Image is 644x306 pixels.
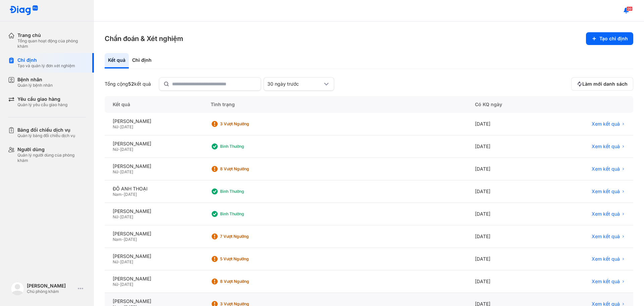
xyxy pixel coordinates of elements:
[17,57,75,63] div: Chỉ định
[220,166,274,172] div: 8 Vượt ngưỡng
[129,53,155,69] div: Chỉ định
[113,237,122,242] span: Nam
[128,81,134,87] span: 52
[203,96,467,113] div: Tình trạng
[113,192,122,197] span: Nam
[120,124,133,129] span: [DATE]
[571,77,633,91] button: Làm mới danh sách
[120,259,133,264] span: [DATE]
[467,158,544,180] div: [DATE]
[113,253,195,259] div: [PERSON_NAME]
[17,32,86,38] div: Trang chủ
[220,121,274,127] div: 3 Vượt ngưỡng
[113,169,118,174] span: Nữ
[122,237,124,242] span: -
[220,144,274,149] div: Bình thường
[113,186,195,192] div: ĐỖ ANH THOẠI
[220,211,274,217] div: Bình thường
[592,166,620,172] span: Xem kết quả
[586,32,633,45] button: Tạo chỉ định
[17,133,75,138] div: Quản lý bảng đối chiếu dịch vụ
[9,5,38,16] img: logo
[118,124,120,129] span: -
[27,289,75,294] div: Chủ phòng khám
[467,135,544,158] div: [DATE]
[220,189,274,194] div: Bình thường
[105,53,129,69] div: Kết quả
[592,143,620,149] span: Xem kết quả
[124,192,137,197] span: [DATE]
[17,77,53,83] div: Bệnh nhân
[118,259,120,264] span: -
[627,6,633,11] span: 99
[467,203,544,225] div: [DATE]
[118,147,120,152] span: -
[113,259,118,264] span: Nữ
[220,256,274,262] div: 5 Vượt ngưỡng
[17,38,86,49] div: Tổng quan hoạt động của phòng khám
[118,282,120,287] span: -
[113,163,195,169] div: [PERSON_NAME]
[582,81,628,87] span: Làm mới danh sách
[220,234,274,239] div: 7 Vượt ngưỡng
[120,169,133,174] span: [DATE]
[120,147,133,152] span: [DATE]
[467,270,544,293] div: [DATE]
[11,282,24,295] img: logo
[467,180,544,203] div: [DATE]
[113,208,195,214] div: [PERSON_NAME]
[105,81,151,87] div: Tổng cộng kết quả
[113,231,195,237] div: [PERSON_NAME]
[120,282,133,287] span: [DATE]
[592,256,620,262] span: Xem kết quả
[113,276,195,282] div: [PERSON_NAME]
[118,169,120,174] span: -
[17,63,75,69] div: Tạo và quản lý đơn xét nghiệm
[17,146,86,152] div: Người dùng
[17,96,67,102] div: Yêu cầu giao hàng
[592,233,620,239] span: Xem kết quả
[118,214,120,219] span: -
[467,248,544,270] div: [DATE]
[113,147,118,152] span: Nữ
[467,225,544,248] div: [DATE]
[113,124,118,129] span: Nữ
[267,81,322,87] div: 30 ngày trước
[592,188,620,194] span: Xem kết quả
[122,192,124,197] span: -
[467,96,544,113] div: Có KQ ngày
[113,118,195,124] div: [PERSON_NAME]
[592,211,620,217] span: Xem kết quả
[113,141,195,147] div: [PERSON_NAME]
[113,214,118,219] span: Nữ
[17,102,67,107] div: Quản lý yêu cầu giao hàng
[27,283,75,289] div: [PERSON_NAME]
[17,83,53,88] div: Quản lý bệnh nhân
[220,279,274,284] div: 8 Vượt ngưỡng
[105,34,183,43] h3: Chẩn đoán & Xét nghiệm
[467,113,544,135] div: [DATE]
[105,96,203,113] div: Kết quả
[17,127,75,133] div: Bảng đối chiếu dịch vụ
[124,237,137,242] span: [DATE]
[113,282,118,287] span: Nữ
[120,214,133,219] span: [DATE]
[113,298,195,304] div: [PERSON_NAME]
[17,152,86,163] div: Quản lý người dùng của phòng khám
[592,278,620,285] span: Xem kết quả
[592,121,620,127] span: Xem kết quả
